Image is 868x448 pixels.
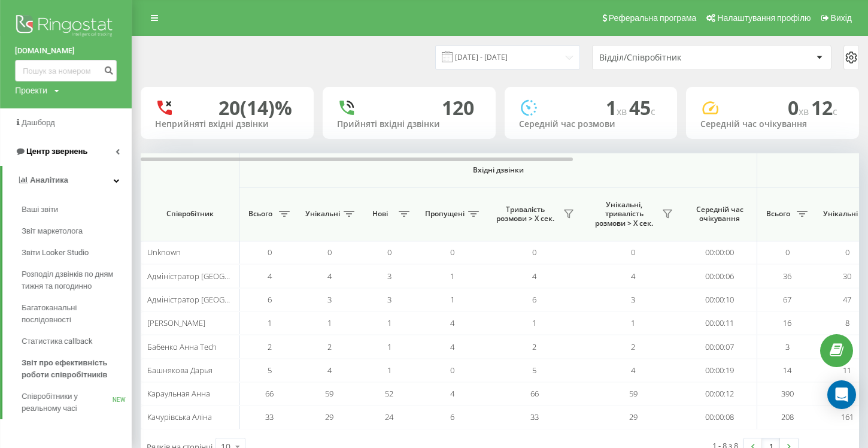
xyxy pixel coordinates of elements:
[799,105,811,118] span: хв
[781,411,794,422] span: 208
[783,271,791,281] span: 36
[682,241,757,264] td: 00:00:00
[22,247,89,259] span: Звіти Looker Studio
[147,317,205,328] span: [PERSON_NAME]
[823,209,858,219] span: Унікальні
[532,247,536,258] span: 0
[785,247,790,258] span: 0
[268,247,272,258] span: 0
[532,271,536,281] span: 4
[387,271,391,281] span: 3
[147,388,210,399] span: Караульная Анна
[327,365,332,376] span: 4
[325,411,333,422] span: 29
[268,341,272,352] span: 2
[763,209,793,219] span: Всього
[265,388,274,399] span: 66
[387,294,391,305] span: 3
[22,225,83,237] span: Звіт маркетолога
[268,317,272,328] span: 1
[22,204,58,216] span: Ваші звіти
[783,365,791,376] span: 14
[15,60,117,81] input: Пошук за номером
[22,352,132,386] a: Звіт про ефективність роботи співробітників
[629,411,638,422] span: 29
[845,247,849,258] span: 0
[682,405,757,429] td: 00:00:08
[682,335,757,358] td: 00:00:07
[631,271,635,281] span: 4
[530,411,539,422] span: 33
[22,302,126,326] span: Багатоканальні послідовності
[629,388,638,399] span: 59
[147,271,275,281] span: Адміністратор [GEOGRAPHIC_DATA]
[785,341,790,352] span: 3
[617,105,629,118] span: хв
[147,247,181,258] span: Unknown
[450,365,454,376] span: 0
[155,119,299,129] div: Неприйняті вхідні дзвінки
[590,200,658,228] span: Унікальні, тривалість розмови > Х сек.
[218,96,292,119] div: 20 (14)%
[450,247,454,258] span: 0
[305,209,340,219] span: Унікальні
[151,209,229,219] span: Співробітник
[268,365,272,376] span: 5
[22,264,132,297] a: Розподіл дзвінків по дням тижня та погодинно
[327,294,332,305] span: 3
[15,84,47,96] div: Проекти
[15,12,117,42] img: Ringostat logo
[450,411,454,422] span: 6
[532,317,536,328] span: 1
[631,365,635,376] span: 4
[325,388,333,399] span: 59
[425,209,465,219] span: Пропущені
[22,386,132,419] a: Співробітники у реальному часіNEW
[833,105,837,118] span: c
[519,119,663,129] div: Середній час розмови
[365,209,395,219] span: Нові
[606,95,629,120] span: 1
[327,341,332,352] span: 2
[387,317,391,328] span: 1
[831,13,852,23] span: Вихід
[651,105,655,118] span: c
[631,294,635,305] span: 3
[265,411,274,422] span: 33
[337,119,481,129] div: Прийняті вхідні дзвінки
[788,95,811,120] span: 0
[491,205,560,223] span: Тривалість розмови > Х сек.
[2,166,132,195] a: Аналiтика
[843,365,851,376] span: 11
[22,391,113,414] span: Співробітники у реальному часі
[783,317,791,328] span: 16
[30,175,68,184] span: Аналiтика
[532,294,536,305] span: 6
[327,317,332,328] span: 1
[22,118,55,127] span: Дашборд
[682,288,757,311] td: 00:00:10
[245,209,275,219] span: Всього
[268,271,272,281] span: 4
[717,13,811,23] span: Налаштування профілю
[387,365,391,376] span: 1
[22,331,132,352] a: Статистика callback
[450,294,454,305] span: 1
[22,297,132,331] a: Багатоканальні послідовності
[387,247,391,258] span: 0
[450,271,454,281] span: 1
[327,247,332,258] span: 0
[147,341,217,352] span: Бабенко Анна Tech
[845,317,849,328] span: 8
[631,247,635,258] span: 0
[530,388,539,399] span: 66
[450,317,454,328] span: 4
[442,96,474,119] div: 120
[841,411,854,422] span: 161
[147,365,213,376] span: Башнякова Дарья
[691,205,748,223] span: Середній час очікування
[783,294,791,305] span: 67
[682,264,757,287] td: 00:00:06
[700,119,845,129] div: Середній час очікування
[599,53,742,63] div: Відділ/Співробітник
